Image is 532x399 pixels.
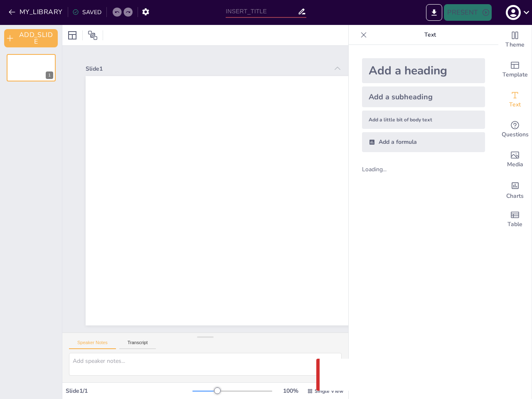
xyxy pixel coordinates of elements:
div: SAVED [72,8,101,16]
div: Add charts and graphs [498,175,532,204]
div: Add a little bit of body text [362,111,485,129]
span: Position [88,30,98,40]
span: Template [502,70,528,79]
span: Table [507,220,522,229]
span: Theme [505,40,525,49]
button: Speaker Notes [69,340,116,349]
div: Slide 1 / 1 [66,387,192,395]
span: Media [507,160,523,169]
div: Add a table [498,204,532,234]
p: Text [370,25,490,45]
span: Questions [502,130,529,139]
div: Slide 1 [86,65,328,73]
span: Charts [506,192,524,201]
span: Text [509,100,521,109]
div: Add a subheading [362,86,485,107]
div: Change the overall theme [498,25,532,55]
div: Add text boxes [498,85,532,115]
div: Loading... [362,165,401,173]
button: EXPORT_TO_POWERPOINT [426,4,442,21]
div: Layout [66,29,79,42]
input: INSERT_TITLE [226,5,297,17]
button: MY_LIBRARY [6,5,66,19]
button: Transcript [119,340,156,349]
div: Add a formula [362,132,485,152]
span: Single View [315,388,343,394]
div: 1 [46,71,53,79]
div: Add images, graphics, shapes or video [498,145,532,175]
div: Get real-time input from your audience [498,115,532,145]
button: PRESENT [444,4,491,21]
div: 1 [7,54,56,81]
p: Your request was made with invalid credentials. [343,370,499,380]
div: Add a heading [362,58,485,83]
button: ADD_SLIDE [4,29,58,47]
div: Add ready made slides [498,55,532,85]
div: 100 % [281,387,300,395]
